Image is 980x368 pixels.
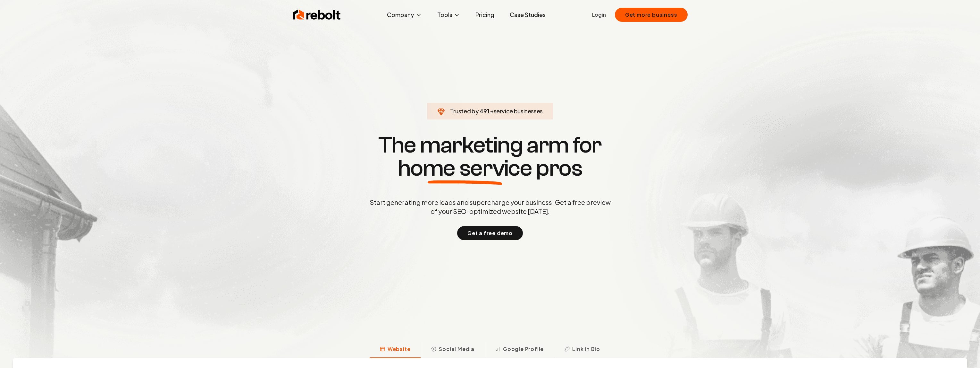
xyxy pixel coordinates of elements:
[368,198,612,216] p: Start generating more leads and supercharge your business. Get a free preview of your SEO-optimiz...
[592,11,606,19] a: Login
[336,134,644,180] h1: The marketing arm for pros
[505,8,551,21] a: Case Studies
[457,226,523,240] button: Get a free demo
[382,8,427,21] button: Company
[421,341,485,358] button: Social Media
[490,107,494,115] span: +
[554,341,610,358] button: Link in Bio
[370,341,421,358] button: Website
[615,8,688,22] button: Get more business
[398,157,532,180] span: home service
[293,8,341,21] img: Rebolt Logo
[432,8,465,21] button: Tools
[503,345,544,353] span: Google Profile
[480,107,490,116] span: 491
[388,345,411,353] span: Website
[485,341,554,358] button: Google Profile
[450,107,479,115] span: Trusted by
[494,107,543,115] span: service businesses
[470,8,499,21] a: Pricing
[572,345,600,353] span: Link in Bio
[439,345,474,353] span: Social Media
